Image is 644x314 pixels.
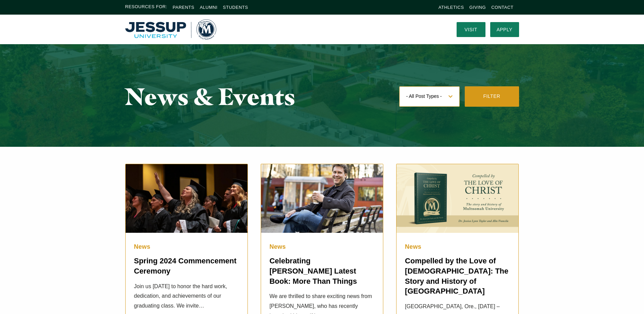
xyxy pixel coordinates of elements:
img: PLM streetcar [261,164,383,233]
span: News [270,243,286,250]
a: Visit [457,22,485,37]
h5: Compelled by the Love of [DEMOGRAPHIC_DATA]: The Story and History of [GEOGRAPHIC_DATA] [405,256,510,297]
h1: News & Events [125,83,399,109]
img: Multnomah University Logo [125,19,216,40]
a: Giving [470,5,486,10]
span: News [405,243,421,250]
a: Students [223,5,248,10]
a: Athletics [439,5,464,10]
span: News [134,243,150,250]
a: Home [125,19,216,40]
img: Book Slide (Compelled by the Love of Christ) [397,164,519,233]
h5: Spring 2024 Commencement Ceremony [134,256,239,276]
img: gradddddd [126,164,248,233]
a: Apply [490,22,519,37]
p: Join us [DATE] to honor the hard work, dedication, and achievements of our graduating class. We i... [134,282,239,311]
a: Alumni [200,5,217,10]
a: Parents [173,5,195,10]
a: Contact [491,5,513,10]
span: Resources For: [125,3,167,11]
button: Filter [465,86,519,107]
h5: Celebrating [PERSON_NAME] Latest Book: More Than Things [270,256,375,286]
